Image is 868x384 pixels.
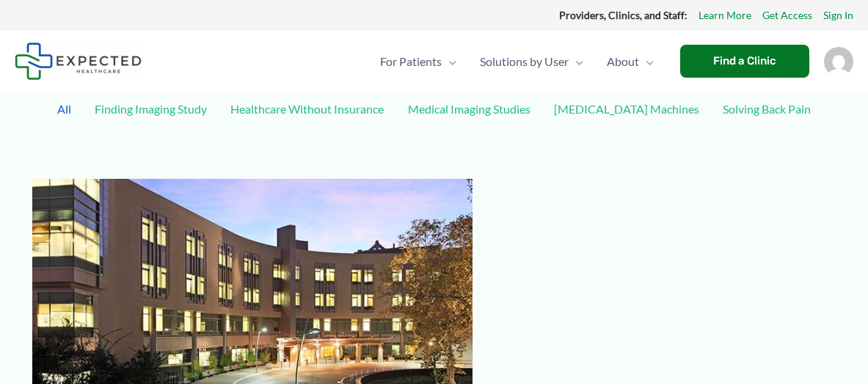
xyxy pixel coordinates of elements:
a: Finding Imaging Study [87,96,214,122]
div: Post Filters [15,92,853,161]
a: [MEDICAL_DATA] Machines [547,96,707,122]
span: Menu Toggle [442,36,456,87]
a: Solutions by UserMenu Toggle [468,36,595,87]
span: Menu Toggle [639,36,654,87]
a: Learn More [699,6,751,25]
span: About [607,36,639,87]
a: Get Access [762,6,812,25]
a: Read: How to Make an Appointment for an MRI at Camino Real [32,280,473,294]
span: For Patients [380,36,442,87]
a: AboutMenu Toggle [595,36,665,87]
nav: Primary Site Navigation [368,36,665,87]
img: Expected Healthcare Logo - side, dark font, small [15,43,142,80]
a: Sign In [823,6,853,25]
a: Medical Imaging Studies [401,96,538,122]
a: Find a Clinic [680,45,809,78]
strong: Providers, Clinics, and Staff: [559,9,688,21]
a: Healthcare Without Insurance [223,96,391,122]
a: For PatientsMenu Toggle [368,36,468,87]
a: All [50,96,79,122]
span: Solutions by User [480,36,569,87]
span: Menu Toggle [569,36,583,87]
a: Solving Back Pain [715,96,818,122]
a: Account icon link [824,53,853,67]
